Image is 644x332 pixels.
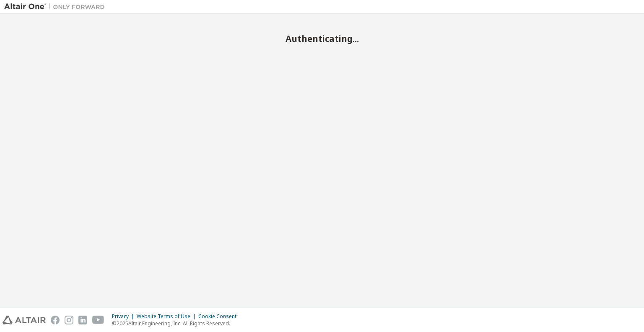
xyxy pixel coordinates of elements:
[112,313,137,320] div: Privacy
[198,313,241,320] div: Cookie Consent
[65,316,73,324] img: instagram.svg
[137,313,198,320] div: Website Terms of Use
[51,316,60,324] img: facebook.svg
[3,316,46,324] img: altair_logo.svg
[112,320,241,327] p: © 2025 Altair Engineering, Inc. All Rights Reserved.
[4,3,109,11] img: Altair One
[92,316,104,324] img: youtube.svg
[78,316,87,324] img: linkedin.svg
[4,33,640,44] h2: Authenticating...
